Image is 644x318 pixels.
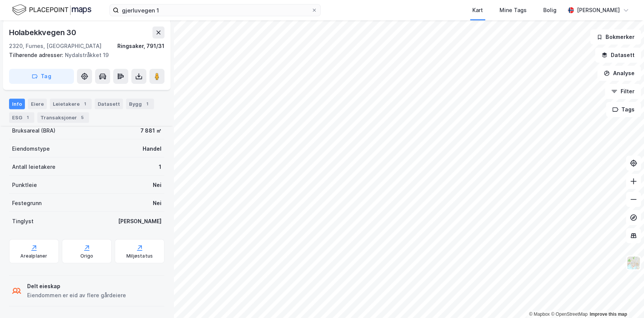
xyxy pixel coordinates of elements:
[12,144,50,153] div: Eiendomstype
[126,99,154,110] div: Bygg
[143,100,151,108] div: 1
[126,253,153,259] div: Miljøstatus
[9,69,74,84] button: Tag
[143,144,161,153] div: Handel
[118,217,161,226] div: [PERSON_NAME]
[626,256,641,270] img: Z
[37,113,89,123] div: Transaksjoner
[9,26,78,39] div: Holabekkvegen 30
[9,113,34,123] div: ESG
[606,282,644,318] iframe: Chat Widget
[159,162,161,171] div: 1
[24,114,31,122] div: 1
[590,312,627,317] a: Improve this map
[117,42,164,51] div: Ringsaker, 791/31
[80,253,94,259] div: Origo
[12,181,37,190] div: Punktleie
[595,48,641,63] button: Datasett
[119,5,311,16] input: Søk på adresse, matrikkel, gårdeiere, leietakere eller personer
[529,312,550,317] a: Mapbox
[472,6,483,15] div: Kart
[20,253,47,259] div: Arealplaner
[81,100,89,108] div: 1
[551,312,587,317] a: OpenStreetMap
[9,52,65,58] span: Tilhørende adresser:
[27,282,126,291] div: Delt eieskap
[543,6,556,15] div: Bolig
[577,6,620,15] div: [PERSON_NAME]
[50,99,92,110] div: Leietakere
[605,84,641,99] button: Filter
[12,126,55,135] div: Bruksareal (BRA)
[597,66,641,81] button: Analyse
[12,199,41,208] div: Festegrunn
[9,42,101,51] div: 2320, Furnes, [GEOGRAPHIC_DATA]
[28,99,47,110] div: Eiere
[27,291,126,300] div: Eiendommen er eid av flere gårdeiere
[12,162,55,171] div: Antall leietakere
[78,114,86,122] div: 5
[12,217,34,226] div: Tinglyst
[153,181,161,190] div: Nei
[95,99,123,110] div: Datasett
[9,99,25,110] div: Info
[140,126,161,135] div: 7 881 ㎡
[153,199,161,208] div: Nei
[500,6,527,15] div: Mine Tags
[590,29,641,45] button: Bokmerker
[606,282,644,318] div: Kontrollprogram for chat
[606,102,641,117] button: Tags
[9,51,158,60] div: Nydalstråkket 19
[12,3,91,17] img: logo.f888ab2527a4732fd821a326f86c7f29.svg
